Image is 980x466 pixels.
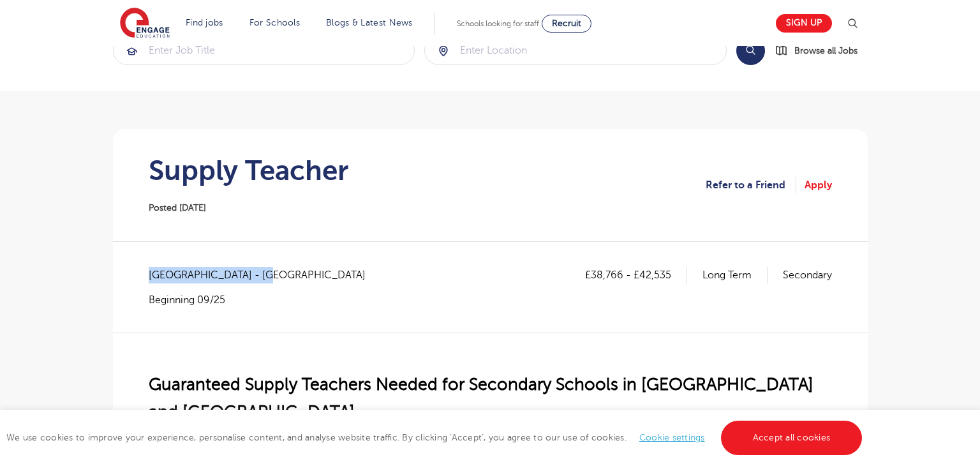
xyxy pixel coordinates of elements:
[775,43,868,58] a: Browse all Jobs
[424,36,727,65] div: Submit
[149,267,378,283] span: [GEOGRAPHIC_DATA] - [GEOGRAPHIC_DATA]
[783,267,832,283] p: Secondary
[736,36,765,65] button: Search
[794,43,857,58] span: Browse all Jobs
[721,421,863,455] a: Accept all cookies
[639,433,705,442] a: Cookie settings
[552,19,581,28] span: Recruit
[120,8,170,40] img: Engage Education
[706,177,796,193] a: Refer to a Friend
[585,267,687,283] p: £38,766 - £42,535
[249,18,300,27] a: For Schools
[425,36,726,64] input: Submit
[542,15,591,33] a: Recruit
[114,36,415,64] input: Submit
[113,36,415,65] div: Submit
[186,18,223,27] a: Find jobs
[457,19,539,28] span: Schools looking for staff
[776,14,832,33] a: Sign up
[149,154,348,186] h1: Supply Teacher
[6,433,865,442] span: We use cookies to improve your experience, personalise content, and analyse website traffic. By c...
[805,177,832,193] a: Apply
[326,18,413,27] a: Blogs & Latest News
[149,293,378,307] p: Beginning 09/25
[149,375,813,422] span: Guaranteed Supply Teachers Needed for Secondary Schools in [GEOGRAPHIC_DATA] and [GEOGRAPHIC_DATA]
[702,267,768,283] p: Long Term
[149,203,206,213] span: Posted [DATE]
